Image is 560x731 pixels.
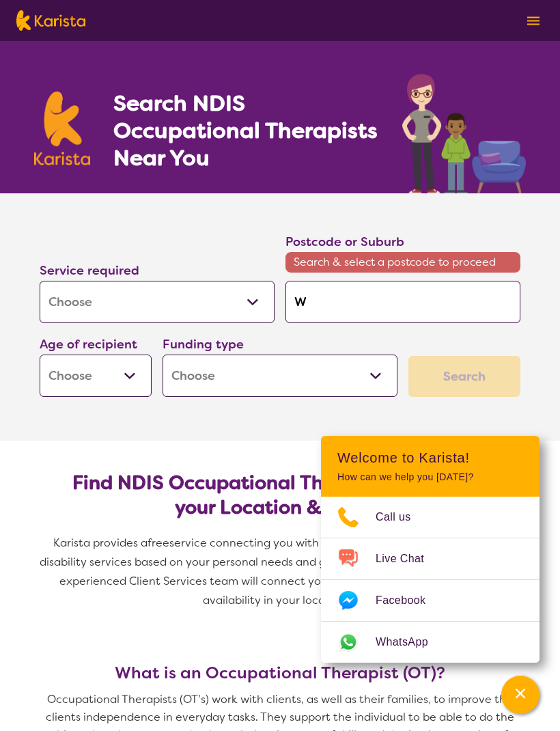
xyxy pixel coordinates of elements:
span: Live Chat [376,549,440,569]
img: Karista logo [16,10,85,31]
span: free [148,536,169,550]
h2: Welcome to Karista! [337,450,523,466]
label: Age of recipient [40,336,137,353]
ul: Choose channel [321,497,540,663]
label: Funding type [163,336,244,353]
label: Postcode or Suburb [285,234,404,250]
label: Service required [40,262,139,279]
img: occupational-therapy [402,74,526,193]
span: Call us [376,507,428,527]
span: Facebook [376,590,442,611]
span: service connecting you with Occupational Therapists and other disability services based on your p... [40,536,523,607]
span: WhatsApp [376,632,445,652]
img: menu [527,16,540,25]
h1: Search NDIS Occupational Therapists Near You [113,89,379,171]
button: Channel Menu [501,676,540,714]
span: Search & select a postcode to proceed [285,252,520,273]
h2: Find NDIS Occupational Therapists based on your Location & Needs [51,471,509,520]
input: Type [285,281,520,323]
h3: What is an Occupational Therapist (OT)? [34,663,526,682]
p: How can we help you [DATE]? [337,471,523,483]
img: Karista logo [34,92,90,165]
span: Karista provides a [53,536,148,550]
div: Channel Menu [321,436,540,663]
a: Web link opens in a new tab. [321,622,540,663]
